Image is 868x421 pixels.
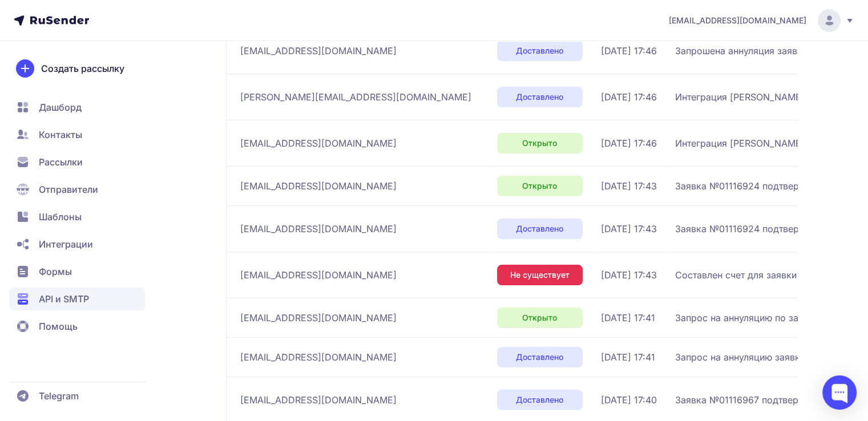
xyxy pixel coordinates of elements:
[675,350,863,364] span: Запрос на аннуляцию заявки №01093773.
[601,393,657,407] span: [DATE] 17:40
[39,389,79,403] span: Telegram
[510,269,570,281] span: Не существует
[516,45,563,56] span: Доставлено
[240,311,397,325] span: [EMAIL_ADDRESS][DOMAIN_NAME]
[516,223,563,234] span: Доставлено
[601,222,657,236] span: [DATE] 17:43
[516,394,563,406] span: Доставлено
[675,222,827,236] span: Заявка №01116924 подтверждена
[601,179,657,193] span: [DATE] 17:43
[675,90,805,104] span: Интеграция [PERSON_NAME]
[675,44,858,58] span: Запрошена аннуляция заявки №01111573
[522,312,557,323] span: Открыто
[675,136,805,150] span: Интеграция [PERSON_NAME]
[601,311,655,325] span: [DATE] 17:41
[39,292,89,306] span: API и SMTP
[9,384,145,407] a: Telegram
[39,210,82,224] span: Шаблоны
[601,44,657,58] span: [DATE] 17:46
[39,100,82,114] span: Дашборд
[522,137,557,149] span: Открыто
[39,265,72,278] span: Формы
[240,393,397,407] span: [EMAIL_ADDRESS][DOMAIN_NAME]
[240,350,397,364] span: [EMAIL_ADDRESS][DOMAIN_NAME]
[240,268,397,282] span: [EMAIL_ADDRESS][DOMAIN_NAME]
[601,136,657,150] span: [DATE] 17:46
[240,136,397,150] span: [EMAIL_ADDRESS][DOMAIN_NAME]
[41,62,124,75] span: Создать рассылку
[240,222,397,236] span: [EMAIL_ADDRESS][DOMAIN_NAME]
[522,180,557,192] span: Открыто
[240,90,471,104] span: [PERSON_NAME][EMAIL_ADDRESS][DOMAIN_NAME]
[601,268,657,282] span: [DATE] 17:43
[39,237,93,251] span: Интеграции
[39,155,83,169] span: Рассылки
[240,179,397,193] span: [EMAIL_ADDRESS][DOMAIN_NAME]
[516,91,563,103] span: Доставлено
[669,15,806,26] span: [EMAIL_ADDRESS][DOMAIN_NAME]
[675,268,850,282] span: Составлен счет для заявки №01116924
[516,351,563,363] span: Доставлено
[675,179,827,193] span: Заявка №01116924 подтверждена
[39,319,78,333] span: Помощь
[39,128,82,141] span: Контакты
[601,350,655,364] span: [DATE] 17:41
[240,44,397,58] span: [EMAIL_ADDRESS][DOMAIN_NAME]
[39,183,98,196] span: Отправители
[601,90,657,104] span: [DATE] 17:46
[675,393,827,407] span: Заявка №01116967 подтверждена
